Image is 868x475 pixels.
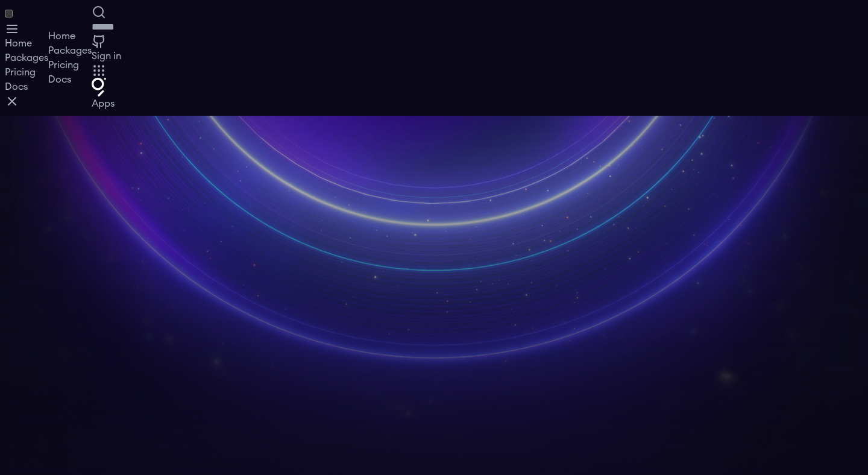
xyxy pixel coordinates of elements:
[48,46,92,55] a: Packages
[92,78,106,96] img: The Graph logo
[48,75,71,84] a: Docs
[48,31,75,41] a: Home
[48,60,79,70] a: Pricing
[5,39,32,48] a: Home
[92,34,188,63] a: Sign in
[5,82,28,92] a: Docs
[92,49,188,63] div: Sign in
[5,68,36,77] a: Pricing
[5,53,48,63] a: Packages
[92,99,115,109] span: Apps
